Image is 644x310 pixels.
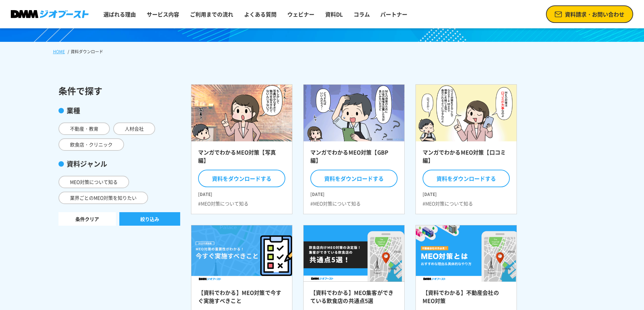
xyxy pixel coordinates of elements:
[423,148,510,168] h2: マンガでわかるMEO対策【口コミ編】
[423,200,473,207] li: #MEO対策について知る
[285,7,317,21] a: ウェビナー
[310,200,361,207] li: #MEO対策について知る
[310,189,398,197] time: [DATE]
[58,159,180,169] div: 資料ジャンル
[119,212,180,226] button: 絞り込み
[11,10,89,19] img: DMMジオブースト
[323,7,345,21] a: 資料DL
[241,7,279,21] a: よくある質問
[378,7,410,21] a: パートナー
[546,5,633,23] a: 資料請求・お問い合わせ
[351,7,373,21] a: コラム
[565,10,624,18] span: 資料請求・お問い合わせ
[423,288,510,309] h2: 【資料でわかる】不動産会社のMEO対策
[423,189,510,197] time: [DATE]
[310,170,398,187] button: 資料をダウンロードする
[58,84,180,97] div: 条件で探す
[310,288,398,309] h2: 【資料でわかる】MEO集客ができている飲食店の共通点5選
[144,7,182,21] a: サービス内容
[53,49,65,55] a: HOME
[58,212,116,226] a: 条件クリア
[101,7,139,21] a: 選ばれる理由
[191,84,292,214] a: マンガでわかるMEO対策【写真編】 資料をダウンロードする [DATE] #MEO対策について知る
[187,7,236,21] a: ご利用までの流れ
[58,122,110,135] span: 不動産・教育
[198,170,285,187] button: 資料をダウンロードする
[58,138,124,151] span: 飲食店・クリニック
[303,84,405,214] a: マンガでわかるMEO対策【GBP編】 資料をダウンロードする [DATE] #MEO対策について知る
[58,176,129,188] span: MEO対策について知る
[415,84,517,214] a: マンガでわかるMEO対策【口コミ編】 資料をダウンロードする [DATE] #MEO対策について知る
[58,106,180,116] div: 業種
[198,288,285,309] h2: 【資料でわかる】MEO対策で今すぐ実施すべきこと
[66,49,104,55] li: 資料ダウンロード
[198,189,285,197] time: [DATE]
[198,148,285,168] h2: マンガでわかるMEO対策【写真編】
[198,200,248,207] li: #MEO対策について知る
[58,192,148,204] span: 業界ごとのMEO対策を知りたい
[423,170,510,187] button: 資料をダウンロードする
[310,148,398,168] h2: マンガでわかるMEO対策【GBP編】
[113,122,155,135] span: 人材会社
